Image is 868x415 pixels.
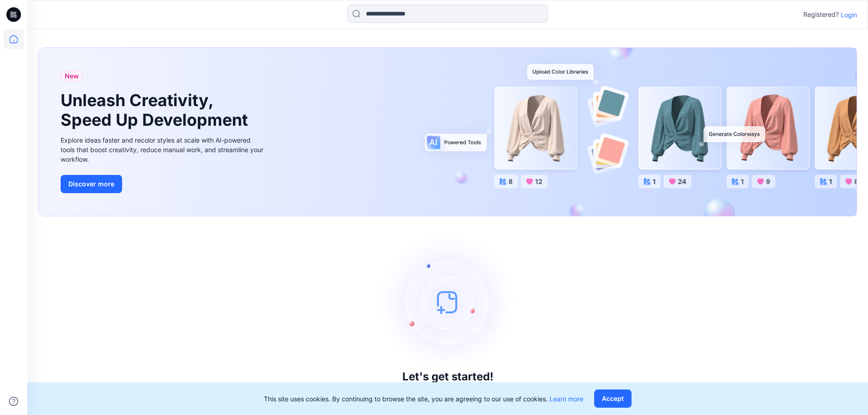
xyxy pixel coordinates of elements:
span: New [65,71,79,82]
img: empty-state-image.svg [380,234,516,370]
div: Explore ideas faster and recolor styles at scale with AI-powered tools that boost creativity, red... [61,135,266,164]
button: Accept [594,389,632,408]
p: This site uses cookies. By continuing to browse the site, you are agreeing to our use of cookies. [264,394,583,404]
a: Discover more [61,175,266,193]
button: Discover more [61,175,122,193]
a: Learn more [550,395,583,403]
h3: Let's get started! [402,370,493,383]
p: Login [841,10,857,20]
p: Registered? [803,9,839,20]
h1: Unleash Creativity, Speed Up Development [61,91,252,130]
